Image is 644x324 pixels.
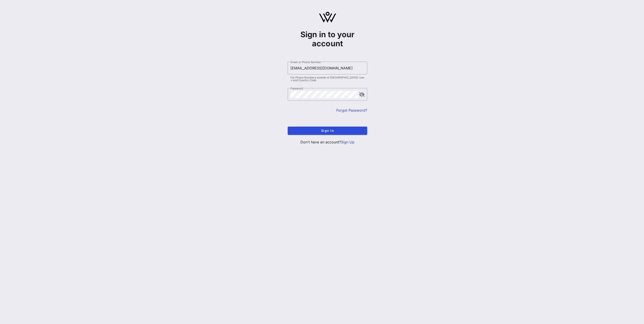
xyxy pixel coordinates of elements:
a: Forgot Password? [336,108,367,113]
img: logo.svg [319,12,336,23]
label: Email or Phone Number [290,60,321,64]
label: Password [290,87,303,90]
p: Don't have an account? [288,139,367,145]
h1: Sign in to your account [288,30,367,48]
a: Sign Up [341,140,354,144]
button: append icon [359,92,365,97]
span: Sign In [291,129,364,133]
button: Sign In [288,127,367,135]
div: For Phone Numbers outside of [GEOGRAPHIC_DATA]: Use + and Country Code [290,76,364,82]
